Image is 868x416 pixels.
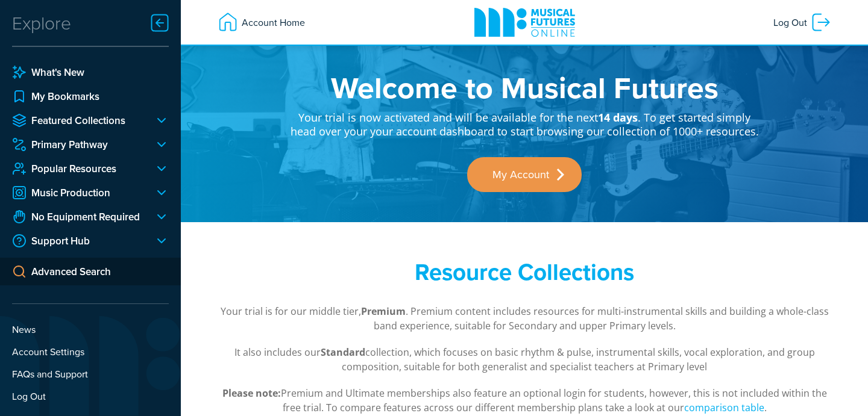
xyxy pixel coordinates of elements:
span: Log Out [773,11,810,33]
a: comparison table [684,401,764,415]
h1: Welcome to Musical Futures [289,72,759,102]
a: Music Production [12,185,145,200]
a: No Equipment Required [12,210,145,224]
a: Featured Collections [12,113,145,128]
a: News [12,322,169,337]
a: Primary Pathway [12,137,145,152]
p: Your trial is now activated and will be available for the next . To get started simply head over ... [289,102,759,139]
strong: Premium [361,305,406,318]
a: My Bookmarks [12,89,169,104]
p: Premium and Ultimate memberships also feature an optional login for students, however, this is no... [217,386,832,415]
strong: Please note: [222,387,281,400]
a: Popular Resources [12,161,145,176]
a: Log Out [12,389,169,403]
a: My Account [467,157,582,192]
a: Log Out [767,5,838,39]
a: Account Settings [12,344,169,359]
strong: Standard [321,346,365,359]
a: What's New [12,65,169,79]
div: Explore [12,11,71,35]
strong: 14 days [598,110,638,125]
a: Account Home [211,5,311,39]
h2: Resource Collections [289,258,759,286]
span: Account Home [239,11,305,33]
p: Your trial is for our middle tier, . Premium content includes resources for multi-instrumental sk... [217,304,832,333]
p: It also includes our collection, which focuses on basic rhythm & pulse, instrumental skills, voca... [217,345,832,374]
a: FAQs and Support [12,367,169,381]
a: Support Hub [12,234,145,248]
